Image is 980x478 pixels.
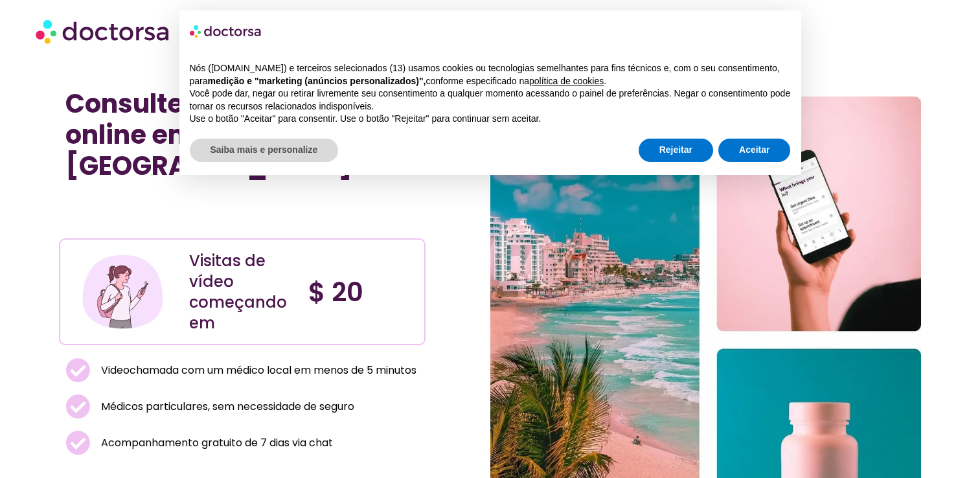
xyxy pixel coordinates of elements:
[98,398,354,416] span: Médicos particulares, sem necessidade de seguro
[189,251,295,334] div: Visitas de vídeo começando em
[190,113,791,126] p: Use o botão "Aceitar" para consentir. Use o botão "Rejeitar" para continuar sem aceitar.
[98,434,333,452] span: Acompanhamento gratuito de 7 dias via chat
[190,87,791,113] p: Você pode dar, negar ou retirar livremente seu consentimento a qualquer momento acessando o paine...
[718,139,790,162] button: Aceitar
[190,62,791,87] p: Nós ([DOMAIN_NAME]) e terceiros selecionados (13) usamos cookies ou tecnologias semelhantes para ...
[529,76,604,86] a: política de cookies
[308,277,415,308] h4: $ 20
[190,139,339,162] button: Saiba mais e personalize
[639,139,713,162] button: Rejeitar
[98,361,416,380] span: Videochamada com um médico local em menos de 5 minutos
[208,76,426,86] strong: medição e "marketing (anúncios personalizados)",
[65,88,419,181] h1: Consulte um médico online em minutos no [GEOGRAPHIC_DATA]
[80,249,165,334] img: Ilustração retratando uma jovem mulher em uma roupa casual, envolvida com seu smartphone. Ela tem...
[65,194,260,210] iframe: Customer reviews powered by Trustpilot
[65,210,419,225] iframe: Customer reviews powered by Trustpilot
[190,21,262,41] img: logo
